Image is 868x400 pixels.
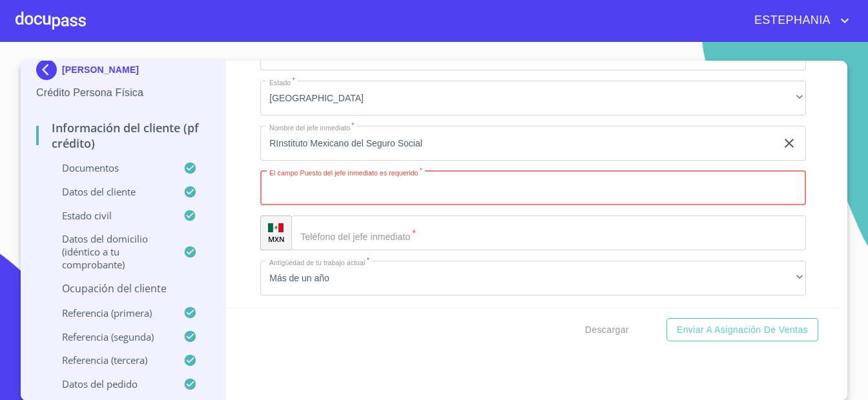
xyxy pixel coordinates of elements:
[36,281,210,295] p: Ocupación del Cliente
[36,209,183,222] p: Estado Civil
[666,318,818,342] button: Enviar a Asignación de Ventas
[745,10,852,31] button: account of current user
[36,161,183,174] p: Documentos
[36,354,183,366] p: Referencia (tercera)
[36,59,62,80] img: Docupass spot blue
[36,232,183,271] p: Datos del domicilio (idéntico a tu comprobante)
[36,59,210,85] div: [PERSON_NAME]
[268,234,285,244] p: MXN
[36,120,210,151] p: Información del cliente (PF crédito)
[260,261,806,295] div: Más de un año
[36,85,210,101] p: Crédito Persona Física
[36,377,183,390] p: Datos del pedido
[62,65,139,75] p: [PERSON_NAME]
[36,185,183,198] p: Datos del cliente
[781,135,797,151] button: clear input
[677,322,808,338] span: Enviar a Asignación de Ventas
[268,223,284,232] img: R93DlvwvvjP9fbrDwZeCRYBHk45OWMq+AAOlFVsxT89f82nwPLnD58IP7+ANJEaWYhP0Tx8kkA0WlQMPQsAAgwAOmBj20AXj6...
[585,322,629,338] span: Descargar
[745,10,837,31] span: ESTEPHANIA
[36,330,183,343] p: Referencia (segunda)
[36,306,183,319] p: Referencia (primera)
[260,81,806,115] div: [GEOGRAPHIC_DATA]
[580,318,634,342] button: Descargar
